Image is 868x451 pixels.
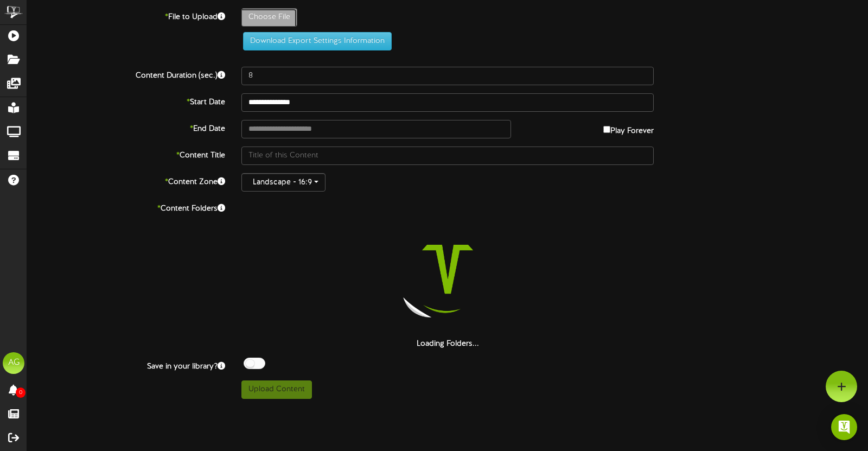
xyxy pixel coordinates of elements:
[19,147,233,161] label: Content Title
[19,173,233,188] label: Content Zone
[241,147,654,165] input: Title of this Content
[241,380,312,399] button: Upload Content
[603,126,610,133] input: Play Forever
[3,352,24,374] div: AG
[241,173,325,192] button: Landscape - 16:9
[603,120,654,137] label: Play Forever
[417,340,479,348] strong: Loading Folders...
[831,414,857,440] div: Open Intercom Messenger
[238,37,392,45] a: Download Export Settings Information
[16,388,25,398] span: 0
[378,200,517,339] img: loading-spinner-2.png
[19,120,233,135] label: End Date
[19,93,233,108] label: Start Date
[243,32,392,50] button: Download Export Settings Information
[19,67,233,81] label: Content Duration (sec.)
[19,8,233,23] label: File to Upload
[19,200,233,214] label: Content Folders
[19,358,233,372] label: Save in your library?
